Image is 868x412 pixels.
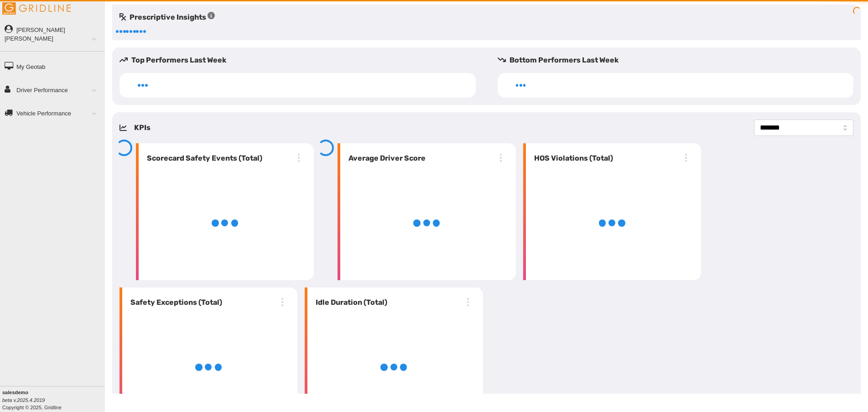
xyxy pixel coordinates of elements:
[143,153,262,164] h6: Scorecard Safety Events (Total)
[498,55,861,66] h5: Bottom Performers Last Week
[134,122,151,133] h5: KPIs
[345,153,426,164] h6: Average Driver Score
[120,55,483,66] h5: Top Performers Last Week
[2,2,71,15] img: Gridline
[2,389,105,411] div: Copyright © 2025, Gridline
[120,12,215,23] h5: Prescriptive Insights
[530,153,613,164] h6: HOS Violations (Total)
[312,297,387,308] h6: Idle Duration (Total)
[2,390,28,395] b: salesdemo
[127,297,222,308] h6: Safety Exceptions (Total)
[2,397,45,403] i: beta v.2025.4.2019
